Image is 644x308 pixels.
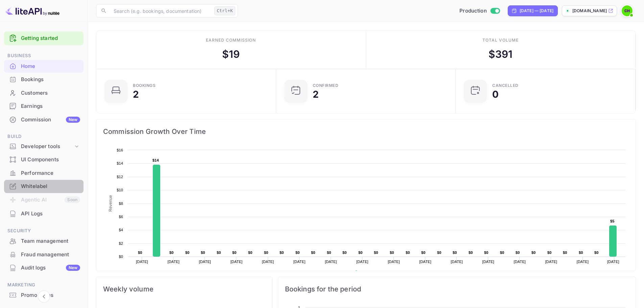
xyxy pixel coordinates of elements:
text: Revenue [361,270,378,275]
text: [DATE] [356,260,368,264]
text: $0 [248,251,253,255]
text: $0 [342,251,347,255]
text: $0 [421,251,426,255]
text: $0 [374,251,378,255]
div: UI Components [21,156,80,164]
div: Performance [21,169,80,177]
text: $0 [327,251,331,255]
text: [DATE] [607,260,619,264]
div: Whitelabel [21,183,80,190]
span: Business [4,52,84,60]
text: $2 [119,241,123,245]
text: [DATE] [545,260,557,264]
div: New [66,117,80,123]
a: Bookings [4,73,84,86]
div: Customers [4,87,84,100]
div: Promo codes [21,291,80,299]
div: Earnings [21,102,80,110]
text: Revenue [108,195,113,212]
text: $0 [547,251,552,255]
div: Home [4,60,84,73]
text: $14 [117,161,123,165]
text: $0 [484,251,488,255]
a: API Logs [4,207,84,220]
text: $0 [295,251,300,255]
text: $0 [217,251,221,255]
text: $0 [232,251,237,255]
text: $0 [138,251,142,255]
a: Promo codes [4,289,84,301]
div: [DATE] — [DATE] [520,8,553,14]
span: Build [4,133,84,140]
text: $0 [119,255,123,259]
a: Earnings [4,100,84,112]
text: $0 [579,251,583,255]
div: Fraud management [21,251,80,259]
img: Cas Hulsbosch [622,5,633,16]
div: Customers [21,89,80,97]
text: [DATE] [419,260,431,264]
text: $5 [610,219,615,223]
div: 2 [133,90,139,99]
text: [DATE] [293,260,306,264]
text: [DATE] [577,260,589,264]
div: Total volume [482,37,519,43]
span: Bookings for the period [285,284,629,294]
div: Bookings [21,76,80,84]
a: Customers [4,87,84,99]
text: $0 [563,251,567,255]
img: LiteAPI logo [5,5,59,16]
div: CommissionNew [4,113,84,126]
a: Performance [4,167,84,179]
div: Team management [4,235,84,248]
text: $6 [119,215,123,219]
p: [DOMAIN_NAME] [572,8,607,14]
text: $14 [152,158,159,162]
text: $0 [311,251,315,255]
text: $0 [201,251,205,255]
span: Marketing [4,281,84,289]
text: $0 [264,251,268,255]
a: Fraud management [4,248,84,261]
text: [DATE] [514,260,526,264]
div: $ 391 [488,47,513,62]
text: $0 [280,251,284,255]
div: 0 [492,90,499,99]
div: Fraud management [4,248,84,261]
div: API Logs [21,210,80,218]
a: Team management [4,235,84,247]
a: Getting started [21,34,80,42]
text: $0 [169,251,174,255]
div: CANCELLED [492,84,519,88]
text: $10 [117,188,123,192]
text: $0 [406,251,410,255]
text: $0 [358,251,363,255]
div: Commission [21,116,80,124]
div: Audit logsNew [4,261,84,275]
span: Security [4,227,84,235]
div: Earnings [4,100,84,113]
div: Getting started [4,31,84,45]
text: $16 [117,148,123,152]
text: [DATE] [167,260,180,264]
span: Commission Growth Over Time [103,126,629,137]
text: [DATE] [262,260,274,264]
div: 2 [313,90,319,99]
text: $12 [117,175,123,179]
span: Weekly volume [103,284,265,294]
text: [DATE] [388,260,400,264]
div: New [66,265,80,271]
div: Home [21,63,80,70]
text: $0 [437,251,442,255]
span: Production [459,7,487,15]
text: $0 [469,251,473,255]
div: Performance [4,167,84,180]
text: $0 [531,251,536,255]
a: Home [4,60,84,72]
text: $8 [119,202,123,206]
div: UI Components [4,153,84,166]
button: Collapse navigation [38,290,50,303]
text: [DATE] [325,260,337,264]
input: Search (e.g. bookings, documentation) [110,4,212,18]
text: $0 [453,251,457,255]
